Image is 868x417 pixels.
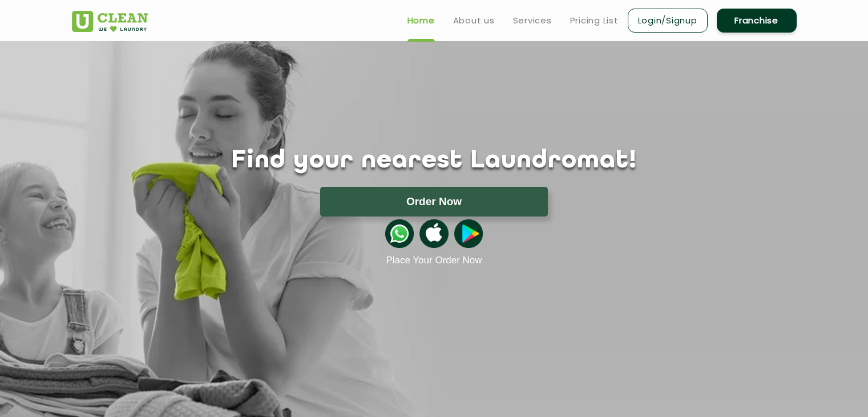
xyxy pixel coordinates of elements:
img: whatsappicon.png [385,219,414,248]
a: About us [453,14,495,27]
button: Order Now [320,187,548,216]
a: Home [407,14,435,27]
img: apple-icon.png [419,219,448,248]
a: Pricing List [570,14,619,27]
img: UClean Laundry and Dry Cleaning [72,11,148,32]
img: playstoreicon.png [454,219,483,248]
a: Login/Signup [628,9,708,33]
h1: Find your nearest Laundromat! [63,147,805,175]
a: Place Your Order Now [386,255,482,266]
a: Services [513,14,552,27]
a: Franchise [717,9,797,33]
